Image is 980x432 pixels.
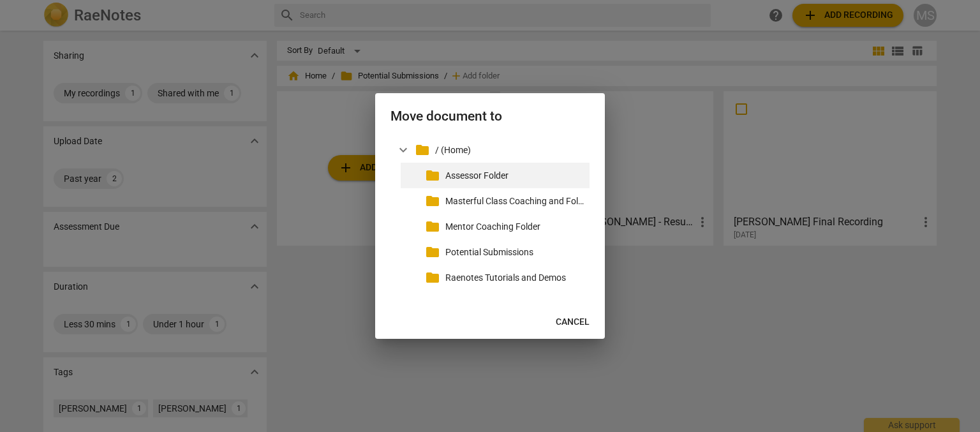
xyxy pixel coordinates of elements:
span: Cancel [556,316,590,329]
p: Masterful Class Coaching and Follow Ups [445,195,584,208]
p: Raenotes Tutorials and Demos [445,271,584,285]
span: folder [425,219,440,234]
p: Assessor Folder [445,169,584,182]
span: folder [415,142,430,158]
p: Potential Submissions [445,246,584,259]
span: folder [425,244,440,260]
span: folder [425,168,440,183]
span: expand_more [396,142,411,158]
p: / (Home) [435,144,584,157]
button: Cancel [546,311,600,334]
h2: Move document to [390,108,590,124]
span: folder [425,193,440,209]
span: folder [425,270,440,285]
p: Mentor Coaching Folder [445,220,584,234]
